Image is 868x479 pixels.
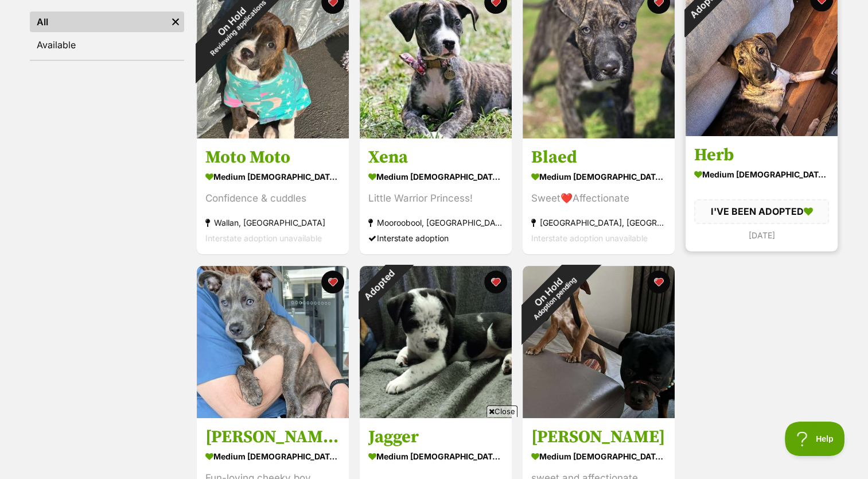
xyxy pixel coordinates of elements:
[205,448,340,465] div: medium [DEMOGRAPHIC_DATA] Dog
[532,275,578,321] span: Adoption pending
[360,409,512,420] a: Adopted
[225,422,643,473] iframe: Advertisement
[531,169,666,186] div: medium [DEMOGRAPHIC_DATA] Dog
[30,11,167,32] a: All
[368,147,503,169] h3: Xena
[368,215,503,231] div: Mooroobool, [GEOGRAPHIC_DATA]
[30,34,184,55] a: Available
[368,231,503,246] div: Interstate adoption
[531,234,648,244] span: Interstate adoption unavailable
[694,145,829,167] h3: Herb
[30,9,184,60] div: Status
[501,244,601,345] div: On Hold
[523,409,675,420] a: On HoldAdoption pending
[197,129,349,141] a: On HoldReviewing applications
[694,167,829,183] div: medium [DEMOGRAPHIC_DATA] Dog
[647,271,670,293] button: favourite
[531,147,666,169] h3: Blaed
[523,266,675,418] img: Eddie
[523,138,675,255] a: Blaed medium [DEMOGRAPHIC_DATA] Dog Sweet❤️Affectionate [GEOGRAPHIC_DATA], [GEOGRAPHIC_DATA] Inte...
[167,11,184,32] a: Remove filter
[205,169,340,186] div: medium [DEMOGRAPHIC_DATA] Dog
[686,127,838,138] a: Adopted
[686,136,838,252] a: Herb medium [DEMOGRAPHIC_DATA] Dog I'VE BEEN ADOPTED [DATE] favourite
[694,227,829,243] div: [DATE]
[205,191,340,207] div: Confidence & cuddles
[360,266,512,418] img: Jagger
[344,251,412,319] div: Adopted
[531,215,666,231] div: [GEOGRAPHIC_DATA], [GEOGRAPHIC_DATA]
[205,234,322,244] span: Interstate adoption unavailable
[197,266,349,418] img: Marvin - 6 Month Old Cattle Dog X Staffy
[321,271,344,293] button: favourite
[531,448,666,465] div: medium [DEMOGRAPHIC_DATA] Dog
[360,138,512,255] a: Xena medium [DEMOGRAPHIC_DATA] Dog Little Warrior Princess! Mooroobool, [GEOGRAPHIC_DATA] Interst...
[531,426,666,448] h3: [PERSON_NAME]
[205,426,340,448] h3: [PERSON_NAME] - [DEMOGRAPHIC_DATA] Cattle Dog X Staffy
[694,200,829,224] div: I'VE BEEN ADOPTED
[368,169,503,186] div: medium [DEMOGRAPHIC_DATA] Dog
[205,215,340,231] div: Wallan, [GEOGRAPHIC_DATA]
[531,191,666,207] div: Sweet❤️Affectionate
[484,271,507,293] button: favourite
[486,405,517,417] span: Close
[785,422,845,456] iframe: Help Scout Beacon - Open
[368,191,503,207] div: Little Warrior Princess!
[197,138,349,255] a: Moto Moto medium [DEMOGRAPHIC_DATA] Dog Confidence & cuddles Wallan, [GEOGRAPHIC_DATA] Interstate...
[205,147,340,169] h3: Moto Moto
